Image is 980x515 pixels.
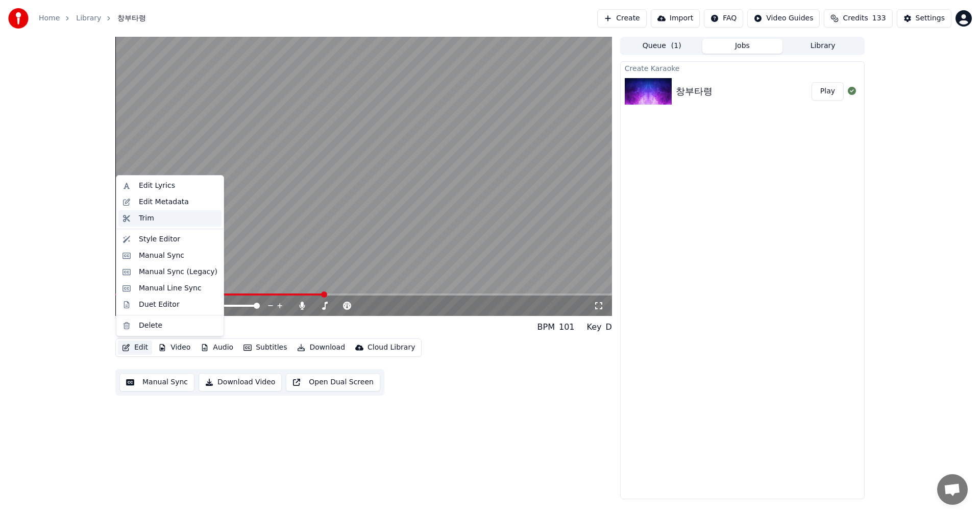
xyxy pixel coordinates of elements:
[139,251,184,261] div: Manual Sync
[286,373,380,391] button: Open Dual Screen
[139,213,154,224] div: Trim
[139,300,180,310] div: Duet Editor
[597,9,647,28] button: Create
[671,41,681,51] span: ( 1 )
[154,340,194,355] button: Video
[199,373,282,391] button: Download Video
[139,283,202,293] div: Manual Line Sync
[824,9,892,28] button: Credits133
[872,13,886,23] span: 133
[139,321,162,331] div: Delete
[704,9,743,28] button: FAQ
[119,373,194,391] button: Manual Sync
[139,234,180,244] div: Style Editor
[139,267,217,277] div: Manual Sync (Legacy)
[118,340,152,355] button: Edit
[76,13,101,23] a: Library
[897,9,951,28] button: Settings
[117,13,146,23] span: 창부타령
[293,340,349,355] button: Download
[537,321,555,333] div: BPM
[559,321,575,333] div: 101
[39,13,146,23] nav: breadcrumb
[702,39,783,54] button: Jobs
[916,13,945,23] div: Settings
[843,13,868,23] span: Credits
[197,340,237,355] button: Audio
[587,321,602,333] div: Key
[676,84,713,99] div: 창부타령
[39,13,60,23] a: Home
[651,9,700,28] button: Import
[8,8,29,29] img: youka
[139,181,175,191] div: Edit Lyrics
[139,197,189,207] div: Edit Metadata
[606,321,612,333] div: D
[782,39,863,54] button: Library
[622,39,702,54] button: Queue
[621,62,864,74] div: Create Karaoke
[937,474,968,505] div: 채팅 열기
[747,9,820,28] button: Video Guides
[239,340,291,355] button: Subtitles
[812,82,844,101] button: Play
[115,320,156,334] div: 창부타령
[367,342,415,353] div: Cloud Library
